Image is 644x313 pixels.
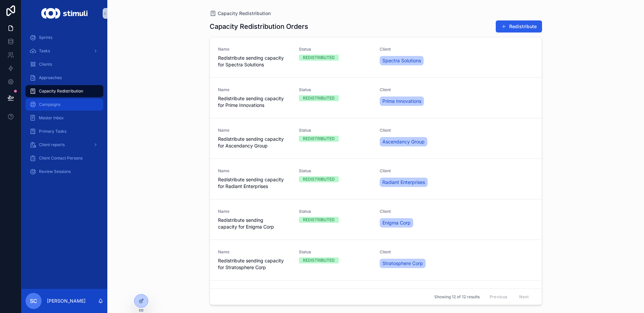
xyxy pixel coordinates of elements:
[25,166,103,178] a: Review Sessions
[303,257,335,263] div: REDISTRIBUTED
[382,98,421,105] span: Prime Innovations
[299,209,372,214] span: Status
[299,249,372,255] span: Status
[39,88,83,94] span: Capacity Redistribution
[380,87,452,92] span: Client
[25,99,103,111] a: Campaigns
[25,139,103,151] a: Client reports
[39,35,52,40] span: Sprints
[303,136,335,142] div: REDISTRIBUTED
[380,178,428,187] a: Radiant Enterprises
[25,58,103,70] a: Clients
[25,72,103,84] a: Approaches
[218,217,291,230] span: Redistribute sending capacity for Enigma Corp
[39,115,64,121] span: Master Inbox
[25,152,103,164] a: Client Contact Persons
[380,218,413,228] a: Enigma Corp
[218,47,291,52] span: Name
[299,128,372,133] span: Status
[218,176,291,190] span: Redistribute sending capacity for Radiant Enterprises
[39,62,52,67] span: Clients
[218,209,291,214] span: Name
[47,298,86,304] p: [PERSON_NAME]
[380,209,452,214] span: Client
[25,112,103,124] a: Master Inbox
[21,27,107,186] div: scrollable content
[380,56,424,65] a: Spectra Solutions
[39,155,83,161] span: Client Contact Persons
[434,294,480,300] span: Showing 12 of 12 results
[30,297,37,305] span: SC
[39,102,60,107] span: Campaigns
[25,32,103,44] a: Sprints
[303,176,335,182] div: REDISTRIBUTED
[218,10,271,17] span: Capacity Redistribution
[303,55,335,61] div: REDISTRIBUTED
[303,217,335,223] div: REDISTRIBUTED
[41,8,87,19] img: App logo
[299,87,372,92] span: Status
[39,169,71,174] span: Review Sessions
[380,249,452,255] span: Client
[380,137,427,146] a: Ascendancy Group
[299,47,372,52] span: Status
[218,249,291,255] span: Name
[380,47,452,52] span: Client
[25,125,103,137] a: Primary Tasks
[39,48,50,54] span: Tasks
[218,95,291,109] span: Redistribute sending capacity for Prime Innovations
[380,168,452,174] span: Client
[210,10,271,17] a: Capacity Redistribution
[382,179,425,186] span: Radiant Enterprises
[210,22,308,31] h1: Capacity Redistribution Orders
[380,128,452,133] span: Client
[303,95,335,101] div: REDISTRIBUTED
[218,87,291,92] span: Name
[380,97,424,106] a: Prime Innovations
[382,138,425,145] span: Ascendancy Group
[218,257,291,271] span: Redistribute sending capacity for Stratosphere Corp
[39,75,62,80] span: Approaches
[382,220,411,226] span: Enigma Corp
[218,168,291,174] span: Name
[218,128,291,133] span: Name
[25,45,103,57] a: Tasks
[380,259,426,268] a: Stratosphere Corp
[496,20,542,33] button: Redistribute
[39,129,66,134] span: Primary Tasks
[382,57,421,64] span: Spectra Solutions
[382,260,423,267] span: Stratosphere Corp
[39,142,65,147] span: Client reports
[25,85,103,97] a: Capacity Redistribution
[218,136,291,149] span: Redistribute sending capacity for Ascendancy Group
[299,168,372,174] span: Status
[218,55,291,68] span: Redistribute sending capacity for Spectra Solutions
